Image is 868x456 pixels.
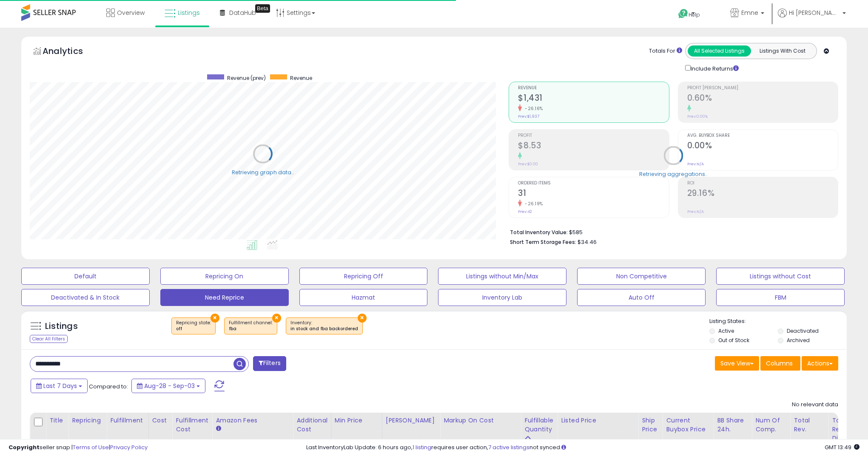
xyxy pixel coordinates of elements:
div: BB Share 24h. [717,416,748,434]
span: Repricing state : [176,320,211,332]
h5: Listings [45,320,78,332]
button: FBM [716,289,845,306]
div: Clear All Filters [30,335,68,343]
div: Last InventoryLab Update: 6 hours ago, requires user action, not synced. [306,444,859,452]
button: Default [21,268,150,285]
button: Auto Off [577,289,706,306]
a: 7 active listings [488,443,529,451]
div: Retrieving graph data.. [232,168,294,176]
span: Columns [766,359,793,368]
button: Aug-28 - Sep-03 [131,379,205,393]
button: Non Competitive [577,268,706,285]
div: Listed Price [561,416,635,425]
div: Total Rev. Diff. [832,416,848,443]
button: Listings With Cost [751,45,814,57]
span: 2025-09-12 13:49 GMT [825,443,859,451]
div: Min Price [335,416,379,425]
span: Hi [PERSON_NAME] [789,8,840,17]
button: Listings without Cost [716,268,845,285]
span: Compared to: [89,382,128,391]
span: Emne [741,8,758,17]
button: Last 7 Days [31,379,88,393]
button: × [272,314,281,323]
a: Privacy Policy [110,443,148,451]
a: 1 listing [413,443,431,451]
div: Total Rev. [794,416,825,434]
div: Amazon Fees [216,416,289,425]
div: seller snap | | [9,444,148,452]
button: Columns [760,356,800,371]
button: Repricing On [160,268,289,285]
div: Fulfillable Quantity [524,416,554,434]
button: Listings without Min/Max [438,268,566,285]
span: Listings [178,8,200,17]
small: Amazon Fees. [216,425,221,433]
i: Get Help [678,8,689,19]
div: Cost [152,416,169,425]
span: Inventory : [290,320,358,332]
label: Deactivated [787,327,819,334]
button: Hazmat [299,289,428,306]
button: Deactivated & In Stock [21,289,150,306]
div: Ship Price [642,416,659,434]
div: Additional Cost [296,416,327,434]
div: Tooltip anchor [255,4,270,13]
div: No relevant data [792,401,838,409]
div: off [176,326,211,332]
span: Last 7 Days [43,382,77,390]
p: Listing States: [709,317,847,326]
div: [PERSON_NAME] [386,416,436,425]
h5: Analytics [43,45,100,59]
div: Repricing [72,416,103,425]
label: Archived [787,337,810,344]
button: × [211,314,219,323]
button: Need Reprice [160,289,289,306]
a: Terms of Use [73,443,109,451]
div: Current Buybox Price [666,416,710,434]
span: Overview [117,8,145,17]
strong: Copyright [9,443,40,451]
div: Fulfillment [110,416,145,425]
button: Filters [253,356,286,371]
div: Retrieving aggregations.. [639,170,708,178]
label: Active [718,327,734,334]
div: Num of Comp. [755,416,786,434]
button: All Selected Listings [688,45,751,57]
a: Help [672,2,717,28]
span: DataHub [229,8,256,17]
button: Save View [715,356,759,371]
div: Markup on Cost [444,416,517,425]
div: Title [49,416,65,425]
div: Include Returns [679,63,749,73]
label: Out of Stock [718,337,749,344]
span: Help [689,11,700,18]
button: × [358,314,367,323]
button: Inventory Lab [438,289,566,306]
span: Aug-28 - Sep-03 [144,382,195,390]
div: Totals For [649,47,682,55]
div: fba [229,326,273,332]
button: Repricing Off [299,268,428,285]
div: Fulfillment Cost [176,416,208,434]
th: The percentage added to the cost of goods (COGS) that forms the calculator for Min & Max prices. [440,413,521,447]
button: Actions [802,356,838,371]
div: in stock and fba backordered [290,326,358,332]
a: Hi [PERSON_NAME] [778,8,846,28]
span: Fulfillment channel : [229,320,273,332]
